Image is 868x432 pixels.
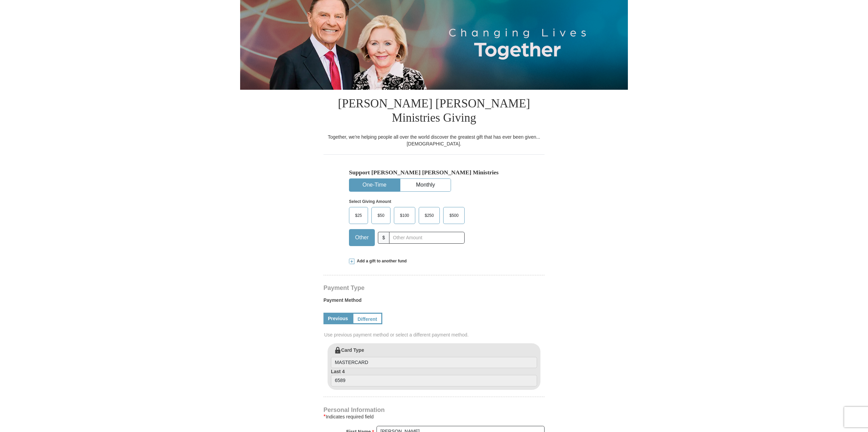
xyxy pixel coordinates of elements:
h5: Support [PERSON_NAME] [PERSON_NAME] Ministries [349,169,519,176]
span: Add a gift to another fund [354,258,407,264]
h4: Personal Information [323,407,545,413]
h1: [PERSON_NAME] [PERSON_NAME] Ministries Giving [323,90,545,134]
a: Different [352,313,382,324]
span: $25 [352,210,365,221]
span: $ [378,232,389,244]
button: One-Time [349,179,400,191]
div: Together, we're helping people all over the world discover the greatest gift that has ever been g... [323,134,545,147]
input: Last 4 [331,375,537,386]
span: $100 [397,210,413,221]
h4: Payment Type [323,285,545,291]
span: $500 [446,210,462,221]
span: $250 [421,210,437,221]
label: Last 4 [331,368,537,386]
input: Other Amount [389,232,465,244]
span: Use previous payment method or select a different payment method. [324,331,545,338]
a: Previous [323,313,352,324]
span: $50 [374,210,388,221]
div: Indicates required field [323,413,545,421]
button: Monthly [400,179,451,191]
strong: Select Giving Amount [349,199,391,204]
span: Other [352,232,372,243]
input: Card Type [331,357,537,368]
label: Payment Method [323,297,545,307]
label: Card Type [331,347,537,368]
